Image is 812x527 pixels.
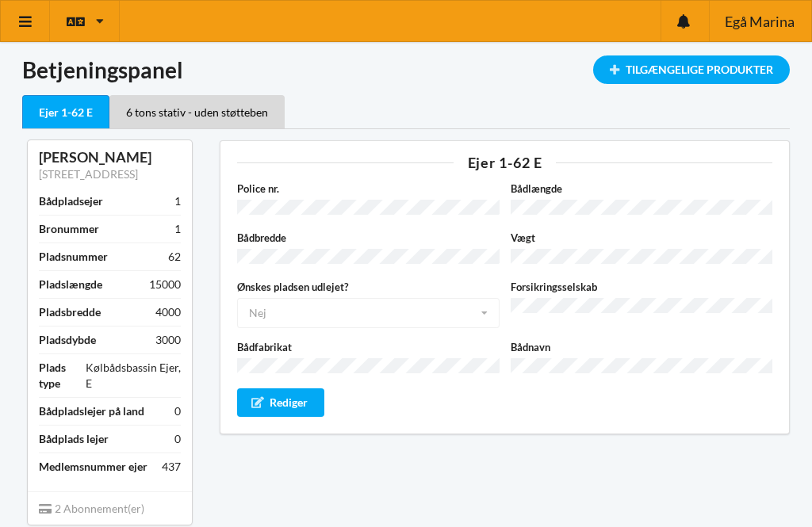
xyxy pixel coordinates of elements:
label: Ønskes pladsen udlejet? [237,279,500,295]
div: Pladsdybde [39,332,96,348]
div: Pladsbredde [39,304,101,320]
div: 1 [174,193,181,209]
span: 2 Abonnement(er) [39,502,144,515]
div: Pladsnummer [39,249,108,265]
div: 0 [174,403,181,419]
div: Kølbådsbassin Ejer, E [86,360,181,391]
div: 437 [162,459,181,475]
div: 0 [174,431,181,447]
label: Vægt [511,230,773,246]
div: Plads type [39,360,86,391]
span: Egå Marina [725,14,795,29]
label: Forsikringsselskab [511,279,773,295]
div: Bådpladslejer på land [39,403,144,419]
label: Bådlængde [511,181,773,197]
div: Bådplads lejer [39,431,109,447]
label: Bådbredde [237,230,500,246]
div: Rediger [237,388,324,417]
div: Ejer 1-62 E [22,95,109,129]
div: 6 tons stativ - uden støtteben [109,95,285,128]
div: 62 [168,249,181,265]
div: Pladslængde [39,277,102,292]
div: Bådpladsejer [39,193,103,209]
label: Police nr. [237,181,500,197]
div: 4000 [155,304,181,320]
div: [PERSON_NAME] [39,148,181,166]
div: Ejer 1-62 E [237,155,772,170]
div: 1 [174,221,181,237]
label: Bådnavn [511,339,773,355]
label: Bådfabrikat [237,339,500,355]
div: Bronummer [39,221,99,237]
h1: Betjeningspanel [22,55,790,84]
div: 15000 [149,277,181,292]
div: 3000 [155,332,181,348]
div: Tilgængelige Produkter [593,55,790,84]
div: Medlemsnummer ejer [39,459,147,475]
a: [STREET_ADDRESS] [39,167,138,181]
